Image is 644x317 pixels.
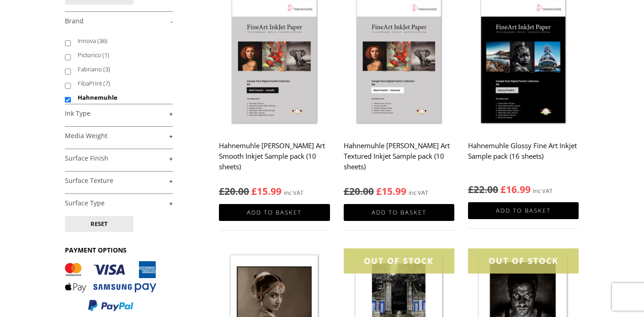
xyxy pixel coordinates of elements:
[103,79,110,87] span: (7)
[65,132,173,140] a: +
[65,171,173,189] h4: Surface Texture
[78,62,164,76] label: Fabriano
[344,248,454,274] div: OUT OF STOCK
[344,137,454,176] h2: Hahnemuhle [PERSON_NAME] Art Textured Inkjet Sample pack (10 sheets)
[376,185,382,198] span: £
[219,185,224,198] span: £
[468,248,579,274] div: OUT OF STOCK
[344,204,454,221] a: Add to basket: “Hahnemuhle Matt Fine Art Textured Inkjet Sample pack (10 sheets)”
[78,91,164,105] label: Hahnemuhle
[65,126,173,145] h4: Media Weight
[65,17,173,26] a: -
[65,216,133,232] button: Reset
[97,37,107,45] span: (36)
[219,137,330,176] h2: Hahnemuhle [PERSON_NAME] Art Smooth Inkjet Sample pack (10 sheets)
[65,104,173,122] h4: Ink Type
[65,109,173,118] a: +
[468,137,579,174] h2: Hahnemuhle Glossy Fine Art Inkjet Sample pack (16 sheets)
[251,185,257,198] span: £
[65,261,156,312] img: PAYMENT OPTIONS
[78,48,164,62] label: Pictorico
[65,154,173,163] a: +
[500,183,506,196] span: £
[65,199,173,208] a: +
[103,65,110,73] span: (3)
[533,186,553,196] strong: inc VAT
[65,177,173,185] a: +
[219,185,249,198] bdi: 20.00
[409,188,428,198] strong: inc VAT
[376,185,406,198] bdi: 15.99
[102,51,109,59] span: (1)
[468,183,498,196] bdi: 22.00
[284,188,303,198] strong: inc VAT
[65,11,173,30] h4: Brand
[78,76,164,91] label: FibaPrint
[78,34,164,48] label: Innova
[219,204,330,221] a: Add to basket: “Hahnemuhle Matt Fine Art Smooth Inkjet Sample pack (10 sheets)”
[500,183,531,196] bdi: 16.99
[344,185,349,198] span: £
[65,149,173,167] h4: Surface Finish
[468,183,474,196] span: £
[344,185,374,198] bdi: 20.00
[468,202,579,219] a: Add to basket: “Hahnemuhle Glossy Fine Art Inkjet Sample pack (16 sheets)”
[251,185,282,198] bdi: 15.99
[65,193,173,212] h4: Surface Type
[65,246,173,254] h3: PAYMENT OPTIONS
